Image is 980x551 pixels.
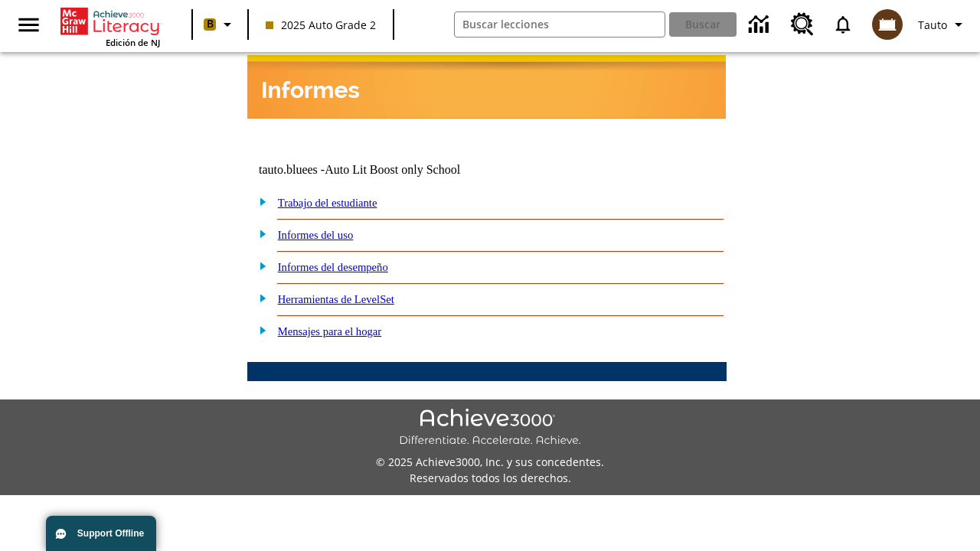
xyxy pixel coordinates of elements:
a: Informes del uso [278,229,354,241]
a: Centro de información [740,4,782,46]
img: header [247,55,726,119]
img: Achieve3000 Differentiate Accelerate Achieve [399,409,581,448]
a: Herramientas de LevelSet [278,293,394,305]
img: plus.gif [251,194,267,208]
span: B [207,15,214,34]
button: Abrir el menú lateral [6,2,51,47]
span: Edición de NJ [106,37,160,48]
button: Escoja un nuevo avatar [863,5,912,44]
img: avatar image [872,9,903,40]
nobr: Auto Lit Boost only School [325,163,460,176]
button: Boost El color de la clase es anaranjado claro. Cambiar el color de la clase. [198,11,243,38]
img: plus.gif [251,323,267,337]
img: plus.gif [251,227,267,240]
a: Trabajo del estudiante [278,197,377,209]
div: Portada [60,5,160,48]
td: tauto.bluees - [259,163,541,177]
img: plus.gif [251,259,267,272]
span: Support Offline [77,528,144,539]
input: Buscar campo [455,12,665,37]
a: Notificaciones [823,5,863,44]
button: Perfil/Configuración [912,11,974,38]
a: Informes del desempeño [278,261,388,273]
a: Mensajes para el hogar [278,325,382,337]
span: Tauto [918,17,947,33]
img: plus.gif [251,291,267,305]
a: Centro de recursos, Se abrirá en una pestaña nueva. [782,4,823,45]
button: Support Offline [46,516,156,551]
span: 2025 Auto Grade 2 [266,17,376,33]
